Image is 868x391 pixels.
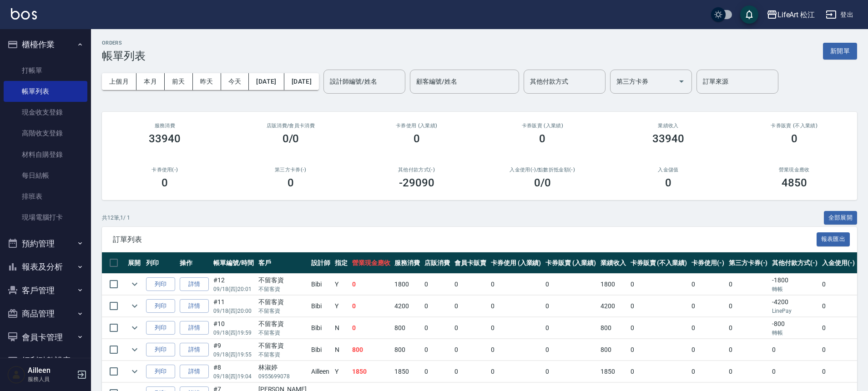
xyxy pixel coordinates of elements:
[211,296,256,317] td: #11
[102,214,130,222] p: 共 12 筆, 1 / 1
[392,296,422,317] td: 4200
[364,123,469,129] h2: 卡券使用 (入業績)
[543,274,598,295] td: 0
[740,5,758,24] button: save
[102,50,146,62] h3: 帳單列表
[414,132,420,145] h3: 0
[823,43,857,60] button: 新開單
[258,285,307,293] p: 不留客資
[674,74,689,89] button: Open
[309,317,333,339] td: Bibi
[628,339,689,361] td: 0
[543,296,598,317] td: 0
[689,361,727,382] td: 0
[288,176,294,189] h3: 0
[309,296,333,317] td: Bibi
[211,317,256,339] td: #10
[543,252,598,274] th: 卡券販賣 (入業績)
[309,339,333,361] td: Bibi
[772,329,818,337] p: 轉帳
[422,339,452,361] td: 0
[539,132,545,145] h3: 0
[211,274,256,295] td: #12
[820,317,857,339] td: 0
[489,339,544,361] td: 0
[452,296,489,317] td: 0
[820,339,857,361] td: 0
[598,317,628,339] td: 800
[113,167,217,173] h2: 卡券使用(-)
[817,235,850,243] a: 報表匯出
[4,302,87,326] button: 商品管理
[249,73,284,90] button: [DATE]
[489,317,544,339] td: 0
[4,207,87,228] a: 現場電腦打卡
[28,375,74,383] p: 服務人員
[543,317,598,339] td: 0
[113,123,217,129] h3: 服務消費
[534,176,551,189] h3: 0 /0
[543,361,598,382] td: 0
[598,296,628,317] td: 4200
[165,73,193,90] button: 前天
[136,73,165,90] button: 本月
[333,361,350,382] td: Y
[161,176,168,189] h3: 0
[616,123,721,129] h2: 業績收入
[452,339,489,361] td: 0
[4,326,87,349] button: 會員卡管理
[146,321,175,335] button: 列印
[102,73,136,90] button: 上個月
[128,321,141,335] button: expand row
[258,372,307,381] p: 0955699078
[489,252,544,274] th: 卡券使用 (入業績)
[422,252,452,274] th: 店販消費
[350,296,393,317] td: 0
[102,40,146,46] h2: ORDERS
[489,296,544,317] td: 0
[309,361,333,382] td: Ailleen
[628,296,689,317] td: 0
[689,317,727,339] td: 0
[689,339,727,361] td: 0
[777,9,815,20] div: LifeArt 松江
[258,307,307,315] p: 不留客資
[146,277,175,291] button: 列印
[149,132,181,145] h3: 33940
[221,73,249,90] button: 今天
[489,361,544,382] td: 0
[422,361,452,382] td: 0
[128,365,141,378] button: expand row
[4,123,87,144] a: 高階收支登錄
[350,361,393,382] td: 1850
[258,276,307,285] div: 不留客資
[452,274,489,295] td: 0
[817,232,850,246] button: 報表匯出
[4,255,87,279] button: 報表及分析
[211,361,256,382] td: #8
[770,252,820,274] th: 其他付款方式(-)
[146,299,175,313] button: 列印
[283,132,299,145] h3: 0/0
[239,123,343,129] h2: 店販消費 /會員卡消費
[820,274,857,295] td: 0
[333,274,350,295] td: Y
[392,317,422,339] td: 800
[126,252,144,274] th: 展開
[822,6,857,23] button: 登出
[452,252,489,274] th: 會員卡販賣
[258,341,307,351] div: 不留客資
[144,252,177,274] th: 列印
[727,317,770,339] td: 0
[689,252,727,274] th: 卡券使用(-)
[770,339,820,361] td: 0
[180,321,209,335] a: 詳情
[652,132,684,145] h3: 33940
[211,252,256,274] th: 帳單編號/時間
[333,339,350,361] td: N
[213,285,254,293] p: 09/18 (四) 20:01
[128,299,141,313] button: expand row
[258,319,307,329] div: 不留客資
[333,296,350,317] td: Y
[7,366,25,384] img: Person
